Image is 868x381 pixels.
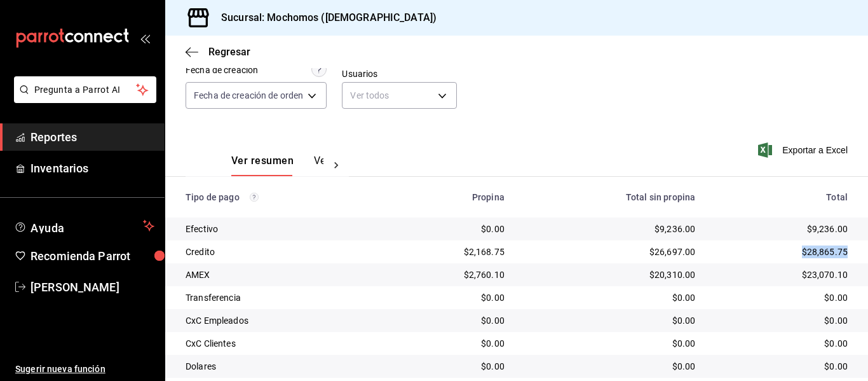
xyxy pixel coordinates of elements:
div: Efectivo [186,223,374,235]
span: Pregunta a Parrot AI [34,83,137,97]
span: Regresar [208,46,250,58]
div: $0.00 [715,291,848,304]
div: $0.00 [525,360,695,373]
div: CxC Empleados [186,314,374,327]
div: $0.00 [395,360,504,373]
span: Fecha de creación de orden [194,89,303,102]
button: open_drawer_menu [140,33,150,43]
div: navigation tabs [231,155,323,176]
div: $0.00 [715,337,848,350]
button: Regresar [186,46,250,58]
div: $0.00 [395,291,504,304]
div: $23,070.10 [715,268,848,281]
span: Sugerir nueva función [15,363,154,376]
div: $20,310.00 [525,268,695,281]
span: Inventarios [31,160,154,177]
h3: Sucursal: Mochomos ([DEMOGRAPHIC_DATA]) [211,10,437,25]
span: [PERSON_NAME] [31,279,154,296]
div: $2,168.75 [395,246,504,258]
button: Exportar a Excel [761,142,848,158]
a: Pregunta a Parrot AI [9,92,156,106]
div: $0.00 [525,314,695,327]
div: $0.00 [715,360,848,373]
span: Ayuda [31,218,138,233]
div: Credito [186,246,374,258]
div: $0.00 [525,337,695,350]
div: CxC Clientes [186,337,374,350]
label: Usuarios [342,69,457,78]
div: Dolares [186,360,374,373]
div: Fecha de creación [186,64,258,77]
div: Total [715,192,848,202]
button: Ver resumen [231,155,294,176]
div: AMEX [186,268,374,281]
div: $2,760.10 [395,268,504,281]
svg: Los pagos realizados con Pay y otras terminales son montos brutos. [250,193,259,202]
div: $9,236.00 [525,223,695,235]
div: $0.00 [525,291,695,304]
button: Pregunta a Parrot AI [14,76,156,103]
div: $28,865.75 [715,246,848,258]
div: Propina [395,192,504,202]
div: $0.00 [395,337,504,350]
div: $0.00 [395,314,504,327]
span: Reportes [31,128,154,146]
div: $9,236.00 [715,223,848,235]
div: $26,697.00 [525,246,695,258]
div: Transferencia [186,291,374,304]
div: Total sin propina [525,192,695,202]
div: Ver todos [342,82,457,109]
div: $0.00 [715,314,848,327]
span: Recomienda Parrot [31,247,154,265]
button: Ver pagos [314,155,362,176]
div: Tipo de pago [186,192,374,202]
div: $0.00 [395,223,504,235]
